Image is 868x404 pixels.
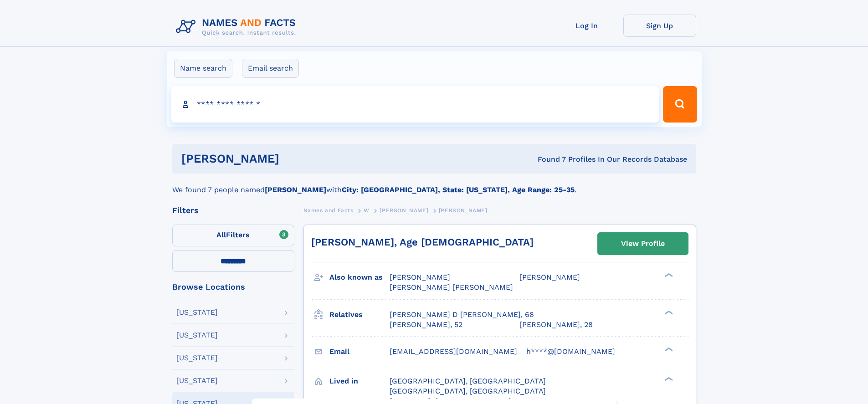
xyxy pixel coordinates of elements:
a: View Profile [598,233,688,255]
span: W [364,207,370,214]
a: [PERSON_NAME], 28 [519,320,593,330]
label: Name search [174,59,232,78]
div: View Profile [621,233,665,254]
div: [US_STATE] [176,332,218,339]
img: Logo Names and Facts [172,15,303,39]
span: [GEOGRAPHIC_DATA], [GEOGRAPHIC_DATA] [390,377,546,385]
div: We found 7 people named with . [172,174,696,195]
span: [PERSON_NAME] [439,207,488,214]
div: Found 7 Profiles In Our Records Database [408,154,687,164]
h3: Relatives [329,307,390,322]
span: [PERSON_NAME] [390,273,450,281]
a: [PERSON_NAME] D [PERSON_NAME], 68 [390,310,534,320]
a: [PERSON_NAME], 52 [390,320,462,330]
label: Filters [172,225,294,246]
b: [PERSON_NAME] [265,185,326,194]
a: W [364,205,370,216]
a: [PERSON_NAME], Age [DEMOGRAPHIC_DATA] [311,236,534,248]
a: Names and Facts [303,205,354,216]
input: search input [171,86,659,123]
div: [US_STATE] [176,309,218,316]
h1: [PERSON_NAME] [181,153,409,164]
h3: Also known as [329,270,390,285]
div: ❯ [663,376,673,382]
div: Filters [172,206,294,215]
span: [GEOGRAPHIC_DATA], [GEOGRAPHIC_DATA] [390,387,546,395]
b: City: [GEOGRAPHIC_DATA], State: [US_STATE], Age Range: 25-35 [342,185,575,194]
span: [PERSON_NAME] [519,273,580,281]
span: [PERSON_NAME] [PERSON_NAME] [390,283,513,291]
div: [US_STATE] [176,354,218,362]
label: Email search [242,59,299,78]
div: Browse Locations [172,283,294,291]
span: [EMAIL_ADDRESS][DOMAIN_NAME] [390,347,517,356]
div: ❯ [663,346,673,352]
h3: Email [329,344,390,359]
a: Log In [550,15,623,37]
a: Sign Up [623,15,696,37]
div: ❯ [663,309,673,315]
h3: Lived in [329,373,390,389]
div: ❯ [663,272,673,278]
button: Search Button [663,86,697,123]
span: All [216,230,226,239]
a: [PERSON_NAME] [380,205,428,216]
div: [US_STATE] [176,377,218,384]
span: [PERSON_NAME] [380,207,428,214]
